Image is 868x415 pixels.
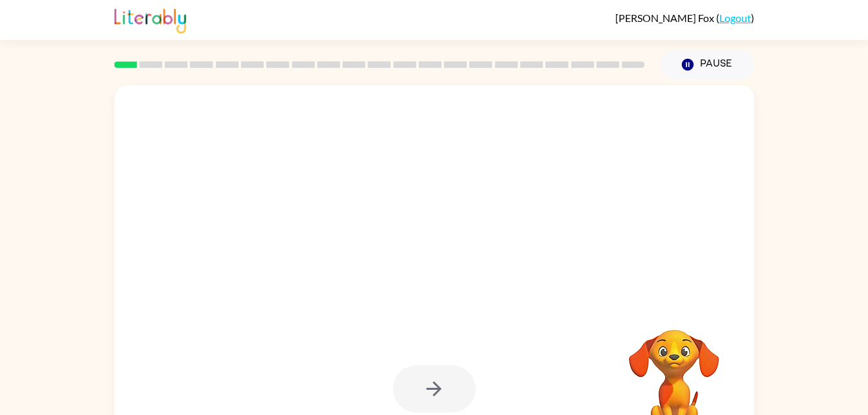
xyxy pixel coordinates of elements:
[661,50,754,80] button: Pause
[615,12,716,24] span: [PERSON_NAME] Fox
[114,5,186,34] img: Literably
[719,12,751,24] a: Logout
[615,12,754,24] div: ( )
